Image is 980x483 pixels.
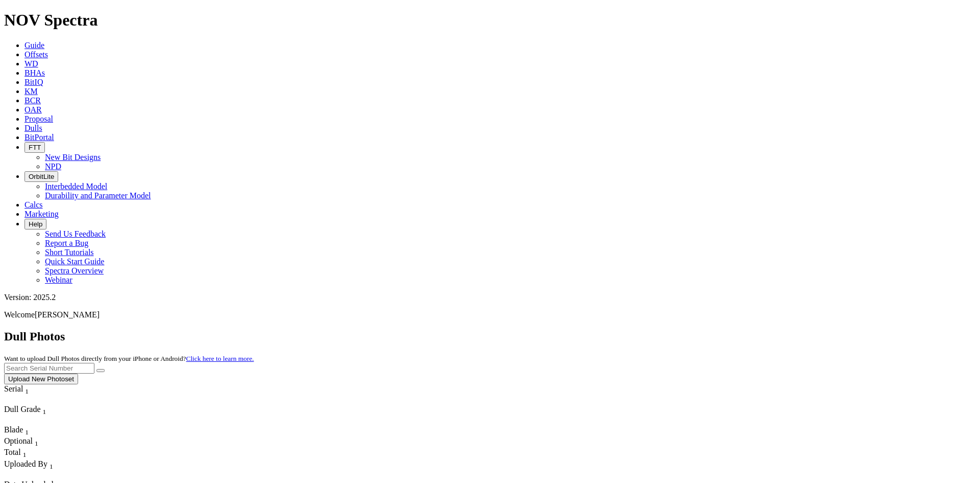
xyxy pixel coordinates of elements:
[4,425,23,434] span: Blade
[24,59,38,68] a: WD
[4,425,40,436] div: Sort None
[25,387,29,395] sub: 1
[25,428,29,436] sub: 1
[4,355,254,362] small: Want to upload Dull Photos directly from your iPhone or Android?
[4,416,76,425] div: Column Menu
[45,229,106,238] a: Send Us Feedback
[4,293,976,302] div: Version: 2025.2
[24,114,53,123] a: Proposal
[24,219,46,229] button: Help
[24,105,42,114] a: OAR
[4,436,40,448] div: Sort None
[50,463,53,470] sub: 1
[24,68,45,77] a: BHAs
[4,310,976,319] p: Welcome
[4,384,47,405] div: Sort None
[23,448,27,456] span: Sort None
[4,459,101,471] div: Uploaded By Sort None
[29,173,54,180] span: OrbitLite
[45,248,94,257] a: Short Tutorials
[4,405,41,413] span: Dull Grade
[35,440,38,447] sub: 1
[29,144,41,151] span: FTT
[24,124,42,132] a: Dulls
[45,275,72,284] a: Webinar
[186,355,254,362] a: Click here to learn more.
[35,436,38,445] span: Sort None
[43,408,46,416] sub: 1
[43,405,46,413] span: Sort None
[4,448,40,459] div: Total Sort None
[45,162,61,171] a: NPD
[45,153,101,162] a: New Bit Designs
[4,405,76,425] div: Sort None
[24,171,58,182] button: OrbitLite
[4,405,76,416] div: Dull Grade Sort None
[4,448,21,456] span: Total
[4,436,33,445] span: Optional
[4,330,976,343] h2: Dull Photos
[24,78,43,86] a: BitIQ
[45,191,151,200] a: Durability and Parameter Model
[24,50,48,59] a: Offsets
[4,11,976,30] h1: NOV Spectra
[25,425,29,434] span: Sort None
[4,425,40,436] div: Blade Sort None
[4,459,47,468] span: Uploaded By
[24,41,44,50] a: Guide
[4,384,23,393] span: Serial
[45,182,107,191] a: Interbedded Model
[24,200,43,209] a: Calcs
[25,384,29,393] span: Sort None
[45,257,104,266] a: Quick Start Guide
[24,133,54,142] a: BitPortal
[50,459,53,468] span: Sort None
[4,396,47,405] div: Column Menu
[4,448,40,459] div: Sort None
[4,459,101,480] div: Sort None
[45,239,88,247] a: Report a Bug
[4,363,94,374] input: Search Serial Number
[4,374,78,384] button: Upload New Photoset
[24,142,45,153] button: FTT
[45,266,104,275] a: Spectra Overview
[24,87,38,96] a: KM
[4,471,101,480] div: Column Menu
[29,220,42,228] span: Help
[24,210,59,218] a: Marketing
[24,96,41,105] a: BCR
[4,436,40,448] div: Optional Sort None
[4,384,47,396] div: Serial Sort None
[35,310,100,319] span: [PERSON_NAME]
[23,451,27,459] sub: 1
